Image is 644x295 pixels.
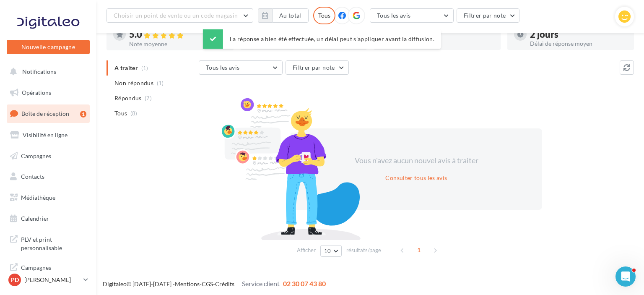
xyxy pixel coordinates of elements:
[129,30,227,39] div: 5.0
[103,280,326,287] span: © [DATE]-[DATE] - - -
[21,152,51,159] span: Campagnes
[103,280,127,287] a: Digitaleo
[5,258,91,283] a: Campagnes DataOnDemand
[320,245,342,257] button: 10
[175,280,200,287] a: Mentions
[130,110,138,117] span: (8)
[202,280,213,287] a: CGS
[346,246,381,254] span: résultats/page
[206,64,240,71] span: Tous les avis
[5,168,91,185] a: Contacts
[21,215,49,222] span: Calendrier
[5,210,91,227] a: Calendrier
[324,248,331,254] span: 10
[129,41,227,47] div: Note moyenne
[157,80,164,86] span: (1)
[114,12,238,19] span: Choisir un point de vente ou un code magasin
[145,95,152,102] span: (7)
[106,8,253,23] button: Choisir un point de vente ou un code magasin
[5,126,91,144] a: Visibilité en ligne
[22,89,51,96] span: Opérations
[457,8,520,23] button: Filtrer par note
[114,94,142,102] span: Répondus
[114,79,153,87] span: Non répondus
[242,279,280,287] span: Service client
[7,40,90,54] button: Nouvelle campagne
[370,8,454,23] button: Tous les avis
[5,104,91,123] a: Boîte de réception1
[272,8,309,23] button: Au total
[5,147,91,165] a: Campagnes
[80,111,86,117] div: 1
[258,8,309,23] button: Au total
[21,234,86,252] span: PLV et print personnalisable
[313,7,335,24] div: Tous
[412,243,426,257] span: 1
[5,189,91,206] a: Médiathèque
[22,68,56,75] span: Notifications
[21,194,55,201] span: Médiathèque
[377,12,411,19] span: Tous les avis
[283,279,326,287] span: 02 30 07 43 80
[199,60,283,75] button: Tous les avis
[203,29,441,49] div: La réponse a bien été effectuée, un délai peut s’appliquer avant la diffusion.
[7,272,90,288] a: PD [PERSON_NAME]
[21,110,69,117] span: Boîte de réception
[215,280,234,287] a: Crédits
[21,262,86,280] span: Campagnes DataOnDemand
[5,84,91,102] a: Opérations
[21,173,44,180] span: Contacts
[396,41,494,47] div: Taux de réponse
[396,30,494,39] div: 100 %
[5,230,91,255] a: PLV et print personnalisable
[5,63,88,81] button: Notifications
[23,131,68,138] span: Visibilité en ligne
[24,276,80,284] p: [PERSON_NAME]
[286,60,349,75] button: Filtrer par note
[114,109,127,117] span: Tous
[530,30,628,39] div: 2 jours
[615,266,636,287] iframe: Intercom live chat
[11,276,19,284] span: PD
[382,173,450,183] button: Consulter tous les avis
[297,246,316,254] span: Afficher
[530,41,628,47] div: Délai de réponse moyen
[344,155,488,166] div: Vous n'avez aucun nouvel avis à traiter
